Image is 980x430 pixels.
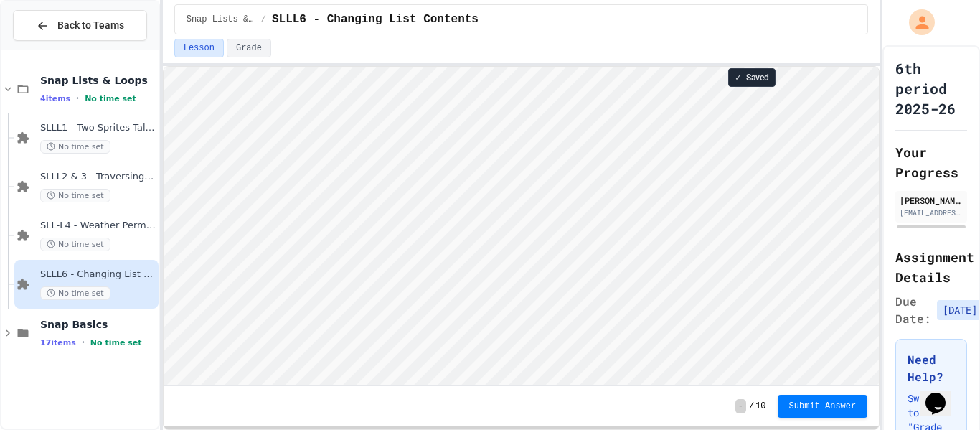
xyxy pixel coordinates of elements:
[90,338,142,347] span: No time set
[85,94,136,103] span: No time set
[755,401,765,412] span: 10
[895,247,967,287] h2: Assignment Details
[40,220,156,232] span: SLL-L4 - Weather Permitting Program
[735,399,746,413] span: -
[40,94,70,103] span: 4 items
[187,14,255,25] span: Snap Lists & Loops
[82,337,85,348] span: •
[40,140,110,154] span: No time set
[261,14,266,25] span: /
[920,373,966,416] iframe: chat widget
[895,142,967,182] h2: Your Progress
[40,238,110,251] span: No time set
[164,67,879,385] iframe: To enrich screen reader interactions, please activate Accessibility in Grammarly extension settings
[57,18,124,33] span: Back to Teams
[40,338,76,347] span: 17 items
[749,401,754,412] span: /
[735,72,742,83] span: ✓
[789,401,857,412] span: Submit Answer
[40,171,156,183] span: SLLL2 & 3 - Traversing a List
[778,395,868,418] button: Submit Answer
[40,268,156,281] span: SLLL6 - Changing List Contents
[895,58,967,118] h1: 6th period 2025-26
[227,39,271,57] button: Grade
[76,93,79,104] span: •
[40,122,156,134] span: SLLL1 - Two Sprites Talking
[40,286,110,300] span: No time set
[746,72,769,83] span: Saved
[174,39,224,57] button: Lesson
[900,207,963,218] div: [EMAIL_ADDRESS][DOMAIN_NAME]
[40,189,110,202] span: No time set
[40,74,156,87] span: Snap Lists & Loops
[13,10,147,41] button: Back to Teams
[40,318,156,331] span: Snap Basics
[894,6,938,39] div: My Account
[272,11,479,28] span: SLLL6 - Changing List Contents
[895,293,931,327] span: Due Date:
[900,194,963,207] div: [PERSON_NAME]
[908,351,955,385] h3: Need Help?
